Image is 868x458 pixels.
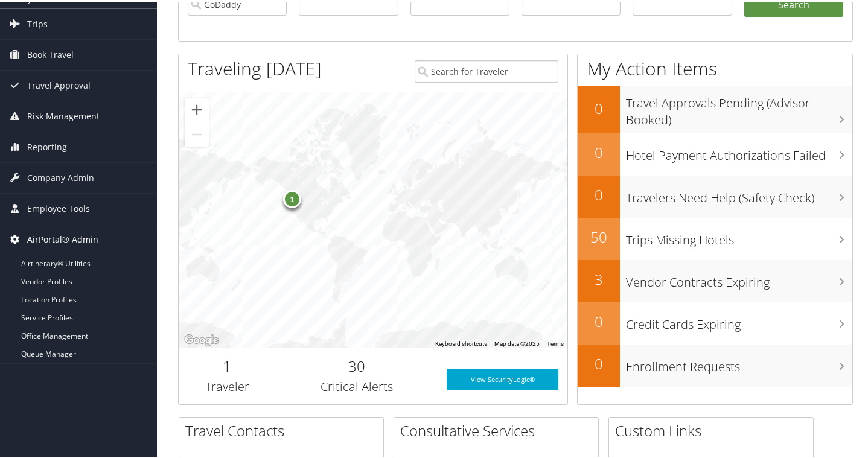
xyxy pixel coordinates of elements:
[626,308,852,331] h3: Credit Cards Expiring
[185,419,383,439] h2: Travel Contacts
[494,339,540,345] span: Map data ©2025
[578,97,620,117] h2: 0
[400,419,598,439] h2: Consultative Services
[578,174,852,216] a: 0Travelers Need Help (Safety Check)
[578,54,852,80] h1: My Action Items
[435,338,487,346] button: Keyboard shortcuts
[182,331,222,346] img: Google
[578,301,852,343] a: 0Credit Cards Expiring
[626,351,852,374] h3: Enrollment Requests
[626,139,852,162] h3: Hotel Payment Authorizations Failed
[285,377,429,393] h3: Critical Alerts
[578,267,620,288] h2: 3
[578,225,620,246] h2: 50
[182,331,222,346] a: Open this area in Google Maps (opens a new window)
[415,59,558,81] input: Search for Traveler
[27,69,91,99] span: Travel Approval
[27,100,100,130] span: Risk Management
[188,54,322,80] h1: Traveling [DATE]
[27,223,98,253] span: AirPortal® Admin
[27,161,94,191] span: Company Admin
[578,310,620,330] h2: 0
[185,96,209,120] button: Zoom in
[578,132,852,174] a: 0Hotel Payment Authorizations Failed
[27,38,74,68] span: Book Travel
[626,266,852,289] h3: Vendor Contracts Expiring
[547,339,564,345] a: Terms (opens in new tab)
[188,354,267,375] h2: 1
[615,419,813,439] h2: Custom Links
[578,343,852,385] a: 0Enrollment Requests
[27,192,90,222] span: Employee Tools
[285,354,429,375] h2: 30
[626,224,852,247] h3: Trips Missing Hotels
[578,183,620,203] h2: 0
[578,141,620,161] h2: 0
[283,188,301,206] div: 1
[578,84,852,131] a: 0Travel Approvals Pending (Advisor Booked)
[578,258,852,301] a: 3Vendor Contracts Expiring
[578,352,620,372] h2: 0
[185,121,209,145] button: Zoom out
[188,377,267,393] h3: Traveler
[626,87,852,127] h3: Travel Approvals Pending (Advisor Booked)
[626,182,852,205] h3: Travelers Need Help (Safety Check)
[447,367,558,389] a: View SecurityLogic®
[27,130,67,161] span: Reporting
[27,7,48,37] span: Trips
[578,216,852,258] a: 50Trips Missing Hotels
